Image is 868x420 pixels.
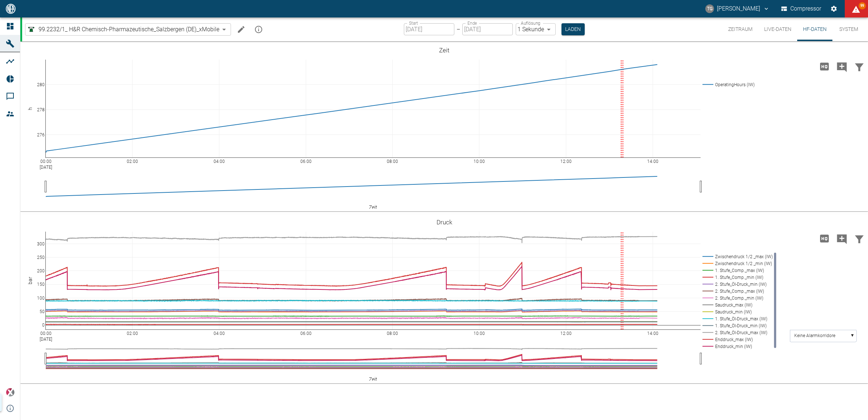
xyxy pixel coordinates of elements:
[409,20,418,26] label: Start
[851,229,868,248] button: Daten filtern
[521,20,540,26] label: Auflösung
[457,25,460,33] p: –
[404,23,454,35] input: DD.MM.YYYY
[722,17,758,41] button: Zeitraum
[816,235,833,241] span: Hohe Auflösung
[467,20,477,26] label: Ende
[27,25,219,34] a: 99.2232/1_ H&R Chemisch-Pharmazeutische_Salzbergen (DE)_xMobile
[561,23,585,35] button: Laden
[516,23,556,35] div: 1 Sekunde
[833,57,851,76] button: Kommentar hinzufügen
[859,2,866,9] span: 99
[705,4,714,13] div: TG
[6,388,15,397] img: Xplore Logo
[851,57,868,76] button: Daten filtern
[704,2,771,15] button: thomas.gregoir@neuman-esser.com
[794,333,835,338] text: Keine Alarmkorridore
[816,63,833,69] span: Hohe Auflösung
[758,17,797,41] button: Live-Daten
[234,22,248,37] button: Machine bearbeiten
[797,17,832,41] button: HF-Daten
[462,23,513,35] input: DD.MM.YYYY
[827,2,840,15] button: Einstellungen
[832,17,865,41] button: System
[833,229,851,248] button: Kommentar hinzufügen
[38,25,219,33] span: 99.2232/1_ H&R Chemisch-Pharmazeutische_Salzbergen (DE)_xMobile
[251,22,266,37] button: mission info
[5,4,16,13] img: logo
[780,2,823,15] button: Compressor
